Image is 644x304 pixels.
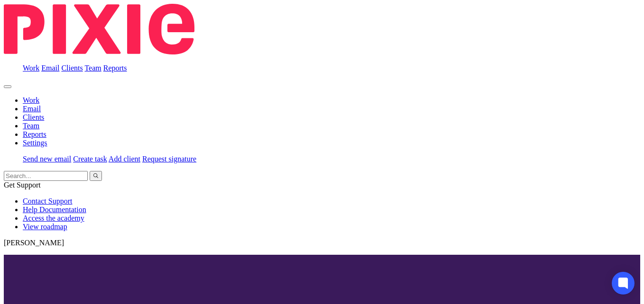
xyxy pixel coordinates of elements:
[23,64,39,72] a: Work
[23,139,47,147] a: Settings
[23,155,71,163] a: Send new email
[73,155,107,163] a: Create task
[23,223,67,231] a: View roadmap
[4,239,640,247] p: [PERSON_NAME]
[23,130,46,138] a: Reports
[23,214,84,222] a: Access the academy
[84,64,101,72] a: Team
[23,113,44,121] a: Clients
[4,171,88,181] input: Search
[23,206,86,214] a: Help Documentation
[4,181,41,189] span: Get Support
[23,197,72,205] a: Contact Support
[23,105,41,113] a: Email
[23,122,39,130] a: Team
[103,64,127,72] a: Reports
[142,155,196,163] a: Request signature
[41,64,59,72] a: Email
[109,155,140,163] a: Add client
[23,96,39,104] a: Work
[4,4,194,54] img: Pixie
[61,64,83,72] a: Clients
[90,171,102,181] button: Search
